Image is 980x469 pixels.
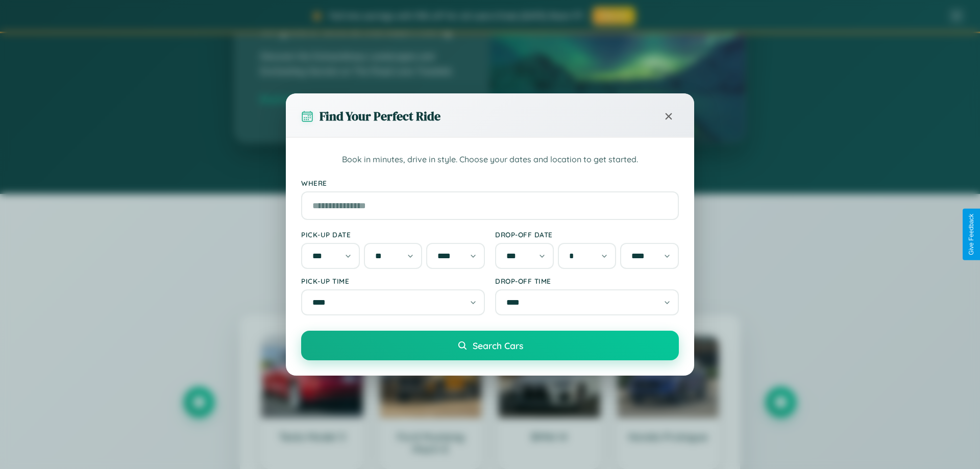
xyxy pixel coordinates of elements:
label: Where [301,179,679,187]
label: Drop-off Time [495,277,679,285]
label: Pick-up Time [301,277,485,285]
button: Search Cars [301,331,679,360]
label: Drop-off Date [495,230,679,239]
p: Book in minutes, drive in style. Choose your dates and location to get started. [301,153,679,166]
label: Pick-up Date [301,230,485,239]
h3: Find Your Perfect Ride [320,108,440,125]
span: Search Cars [473,340,523,351]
